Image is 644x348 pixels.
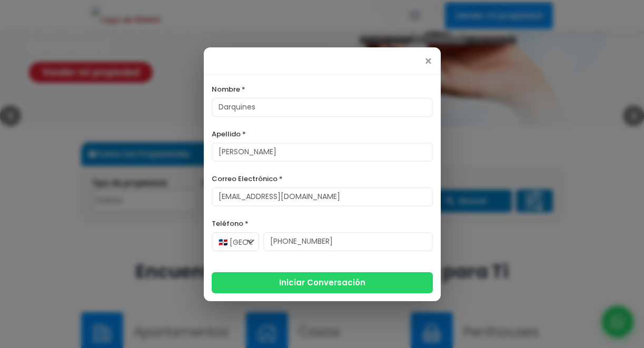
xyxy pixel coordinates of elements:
input: 123-456-7890 [263,232,433,251]
span: × [424,55,433,68]
label: Correo Electrónico * [212,172,433,185]
label: Nombre * [212,83,433,96]
label: Teléfono * [212,217,433,230]
button: Iniciar Conversación [212,272,433,293]
label: Apellido * [212,127,433,141]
